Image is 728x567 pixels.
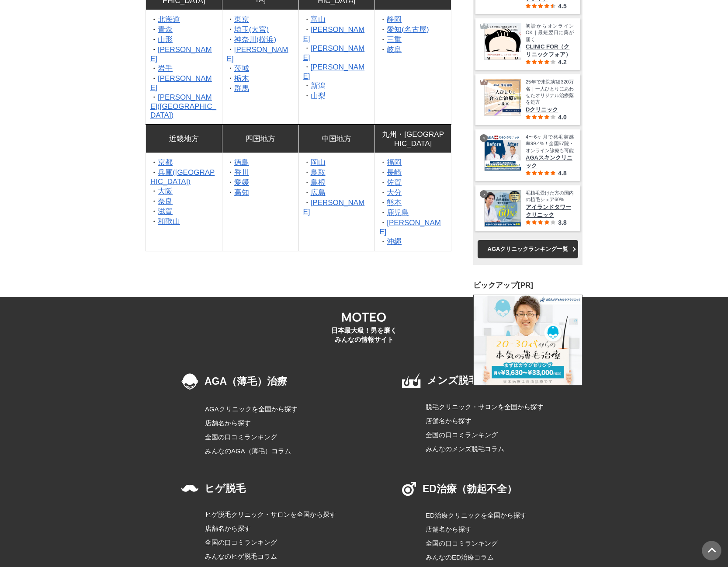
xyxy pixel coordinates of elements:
[234,188,249,197] a: 高知
[146,125,222,153] td: 近畿地方
[222,125,298,153] td: 四国地方
[205,509,336,520] a: ヒゲ脱毛クリニック・サロンを全国から探す
[526,106,574,114] span: Dクリニック
[387,178,402,187] a: 佐賀
[234,168,249,177] a: 香川
[485,23,521,59] img: クリニックフォア
[426,430,547,440] a: 全国の口コミランキング
[222,153,298,251] td: ・ ・ ・ ・
[402,482,547,496] a: ED治療（勃起不全）
[158,25,173,34] a: 青森
[526,43,574,59] span: CLINIC FOR（クリニックフォア）
[181,373,198,390] img: icon-footertit01.png
[158,207,173,216] a: 滋賀
[146,153,222,251] td: ・ ・ ・ ・ ・ ・
[181,482,336,495] a: ヒゲ脱毛
[526,79,574,106] span: 25年で来院実績320万名｜一人ひとりにあわせたオリジナル治療薬を処方
[375,10,451,125] td: ・ ・ ・ ・
[526,23,574,43] span: 初診からオンラインOK｜最短翌日に薬が届く
[298,125,375,153] td: 中国地方
[303,44,365,62] a: [PERSON_NAME]
[387,209,409,217] a: 鹿児島
[526,134,574,154] span: 4〜6ヶ月で発毛実感率99.4%！全国57院・オンライン診療も可能
[387,237,402,246] a: 沖縄
[298,10,375,125] td: ・ ・ ・ ・ ・ ・
[485,134,521,170] img: AGAスキンクリニック
[387,25,429,34] a: 愛知(名古屋)
[234,158,249,167] a: 徳島
[205,418,326,428] a: 店舗名から探す
[311,168,326,177] a: 鳥取
[150,168,215,186] a: 兵庫([GEOGRAPHIC_DATA])
[234,35,276,44] a: 神奈川(横浜)
[234,74,249,83] a: 栃木
[303,25,365,43] a: [PERSON_NAME]
[298,153,375,251] td: ・ ・ ・ ・ ・
[387,45,402,54] a: 岐阜
[311,82,326,90] a: 新潟
[303,63,365,80] a: [PERSON_NAME]
[526,154,574,170] span: AGAスキンクリニック
[558,3,566,10] span: 4.5
[311,158,326,167] a: 岡山
[150,93,216,119] a: [PERSON_NAME]([GEOGRAPHIC_DATA])
[484,190,574,227] a: アイランドタワークリニック 毛植毛受けた方の国内の植毛シェア60% アイランドタワークリニック 3.8
[150,45,212,63] a: [PERSON_NAME]
[205,404,326,414] a: AGAクリニックを全国から探す
[426,510,547,521] a: ED治療クリニックを全国から探す
[205,432,326,442] a: 全国の口コミランキング
[375,153,451,251] td: ・ ・ ・ ・ ・ ・ ・ ・
[342,312,386,323] img: MOTEO
[379,219,441,236] a: [PERSON_NAME]
[402,482,416,496] img: icon-footertit04.png
[526,203,574,219] span: アイランドタワークリニック
[426,416,547,426] a: 店舗名から探す
[402,373,421,388] img: icon-footertit02.png
[558,114,566,121] span: 4.0
[311,92,326,100] a: 山梨
[375,125,451,153] td: 九州・[GEOGRAPHIC_DATA]
[205,446,326,456] a: みんなのAGA（薄毛）コラム
[485,190,521,226] img: アイランドタワークリニック
[205,537,336,548] a: 全国の口コミランキング
[478,240,578,258] a: AGAクリニックランキング一覧
[158,64,173,73] a: 岩手
[158,187,173,195] a: 大阪
[484,134,574,177] a: AGAスキンクリニック 4〜6ヶ月で発毛実感率99.4%！全国57院・オンライン診療も可能 AGAスキンクリニック 4.8
[303,198,365,216] a: [PERSON_NAME]
[205,551,336,562] a: みんなのヒゲ脱毛コラム
[234,25,269,34] a: 埼玉(大宮)
[311,15,326,24] a: 富山
[227,45,288,63] a: [PERSON_NAME]
[181,373,326,390] a: AGA（薄毛）治療
[234,178,249,187] a: 愛媛
[402,373,547,388] a: メンズ脱毛
[484,23,574,66] a: クリニックフォア 初診からオンラインOK｜最短翌日に薬が届く CLINIC FOR（クリニックフォア） 4.2
[205,523,336,534] a: 店舗名から探す
[158,15,180,24] a: 北海道
[473,295,582,386] img: AGAメディカルケアクリニック
[234,84,249,93] a: 群馬
[387,15,402,24] a: 静岡
[426,538,547,549] a: 全国の口コミランキング
[387,188,402,197] a: 大分
[158,158,173,167] a: 京都
[158,217,180,226] a: 和歌山
[222,10,298,125] td: ・ ・ ・ ・ ・ ・ ・
[181,485,198,492] img: icon-footertit03.png
[387,35,402,44] a: 三重
[526,190,574,203] span: 毛植毛受けた方の国内の植毛シェア60%
[702,541,721,560] img: PAGE UP
[234,15,249,24] a: 東京
[558,170,566,177] span: 4.8
[387,198,402,207] a: 熊本
[311,188,326,197] a: 広島
[311,178,326,187] a: 島根
[485,79,521,115] img: Dクリニック
[150,74,212,92] a: [PERSON_NAME]
[387,158,402,167] a: 福岡
[558,219,566,226] span: 3.8
[158,197,173,205] a: 奈良
[426,552,547,563] a: みんなのED治療コラム
[484,79,574,121] a: Dクリニック 25年で来院実績320万名｜一人ひとりにあわせたオリジナル治療薬を処方 Dクリニック 4.0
